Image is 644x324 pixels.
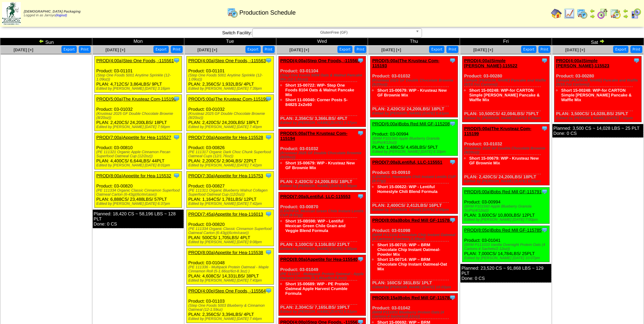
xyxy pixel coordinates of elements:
[357,256,364,263] img: Tooltip
[464,204,549,213] div: (BRM P101560 Apple Blueberry Granola SUPs(4/12oz))
[464,58,517,68] a: PROD(4:00a)Simple [PERSON_NAME]-115522
[564,8,575,19] img: line_graph.gif
[186,133,274,169] div: Product: 03-00826 PLAN: 2,200CS / 2,904LBS / 22PLT
[14,48,33,52] a: [DATE] [+]
[337,46,353,53] button: Export
[263,46,275,53] button: Print
[186,287,274,323] div: Product: 03-01103 PLAN: 2,356CS / 3,394LBS / 4PLT
[188,150,274,158] div: (PE 111317 Organic Dark Choc Chunk Superfood Oatmeal Cups (12/1.76oz))
[538,46,550,53] button: Print
[173,134,180,141] img: Tooltip
[541,57,548,64] img: Tooltip
[556,116,641,120] div: Edited by [PERSON_NAME] [DATE] 7:01pm
[286,219,346,233] a: Short 15-0B598: WIP - Lentiful Mexican Green Chile Grain and Veggie Blend Formula
[541,227,548,233] img: Tooltip
[265,287,272,294] img: Tooltip
[372,150,457,154] div: Edited by [PERSON_NAME] [DATE] 6:33pm
[153,46,169,53] button: Export
[96,125,182,129] div: Edited by [PERSON_NAME] [DATE] 7:56pm
[96,135,171,140] a: PROD(7:00a)Appetite for Hea-115527
[286,161,355,170] a: Short 15-00679: WIP - Krusteaz New GF Brownie Mix
[93,210,184,228] div: Planned: 18,420 CS ~ 58,196 LBS ~ 128 PLT Done: 0 CS
[2,2,21,25] img: zoroco-logo-small.webp
[462,187,550,224] div: Product: 03-00994 PLAN: 3,600CS / 10,800LBS / 12PLT
[278,129,366,190] div: Product: 03-01032 PLAN: 2,420CS / 24,200LBS / 18PLT
[551,8,562,19] img: home.gif
[280,184,366,188] div: Edited by [PERSON_NAME] [DATE] 6:50pm
[372,175,457,183] div: (LENTIFUL Homestyle Chili Instant Lentils CUP (8-57g))
[186,95,274,131] div: Product: 03-01032 PLAN: 2,420CS / 24,200LBS / 18PLT
[280,257,358,262] a: PROD(8:00a)Appetite for Hea-115540
[377,184,437,194] a: Short 15-00622: WIP - Lentiful Homestyle Chili Blend Formula
[280,58,360,63] a: PROD(4:00a)Step One Foods, -115565
[449,294,456,301] img: Tooltip
[556,58,609,68] a: PROD(4:00a)Simple [PERSON_NAME]-115523
[372,233,457,241] div: (BRM P111181 Chocolate Chip Instant Oatmeal (4 Cartons-6 Sachets /1.59oz))
[613,46,628,53] button: Export
[377,88,447,97] a: Short 15-00679: WIP - Krusteaz New GF Brownie Mix
[239,9,296,16] span: Production Schedule
[0,38,92,46] td: Sun
[469,88,539,102] a: Short 15-00248: WIP-for CARTON Simple [PERSON_NAME] Pancake & Waffle Mix
[39,38,44,44] img: arrowleft.gif
[610,8,621,19] img: calendarinout.gif
[462,56,550,122] div: Product: 03-00280 PLAN: 10,500CS / 42,084LBS / 75PLT
[280,73,366,82] div: (Step One Foods 5004 Oats & Walnut Pancake Mix (12-1.91oz))
[449,217,456,223] img: Tooltip
[171,46,183,53] button: Print
[464,78,549,87] div: (Simple [PERSON_NAME] Pancake and Waffle (6/10.7oz Cartons))
[565,48,585,52] a: [DATE] [+]
[377,242,440,257] a: Short 15-00715: WIP – BRM Chocolate Chip Instant Oatmeal-Powder Mix
[521,46,536,53] button: Export
[280,247,366,251] div: Edited by [PERSON_NAME] [DATE] 6:50pm
[464,243,549,251] div: (BRM P111033 Vanilla Overnight Protein Oats (4 Cartons-4 Sachets/2.12oz))
[245,46,261,53] button: Export
[188,58,266,63] a: PROD(4:00a)Step One Foods, -115563
[449,57,456,64] img: Tooltip
[198,48,217,52] a: [DATE] [+]
[55,14,67,17] a: (logout)
[464,179,549,183] div: Edited by [PERSON_NAME] [DATE] 6:59pm
[188,265,274,273] div: (PE 111336 - Multipack Protein Oatmeal - Maple Cinnamon Roll (5-1.66oz/6ct-8.3oz) )
[473,48,493,52] span: [DATE] [+]
[188,240,274,244] div: Edited by [PERSON_NAME] [DATE] 9:08pm
[265,57,272,64] img: Tooltip
[92,38,184,46] td: Mon
[372,310,457,319] div: (BRM P111031 Blueberry Protein Oats (4 Cartons-4 Sachets/2.12oz))
[96,202,182,206] div: Edited by [PERSON_NAME] [DATE] 6:37pm
[280,194,351,199] a: PROD(7:00a)Lentiful, LLC-115553
[633,57,640,64] img: Tooltip
[94,56,182,93] div: Product: 03-01101 PLAN: 4,712CS / 3,864LBS / 9PLT
[370,120,458,156] div: Product: 03-00994 PLAN: 1,486CS / 4,458LBS / 5PLT
[96,188,182,197] div: (PE 111334 Organic Classic Cinnamon Superfood Oatmeal Carton (6-43g)(6crtn/case))
[460,264,551,283] div: Planned: 23,520 CS ~ 91,868 LBS ~ 129 PLT Done: 0 CS
[429,46,444,53] button: Export
[188,96,268,102] a: PROD(5:00a)The Krusteaz Com-115195
[188,173,263,178] a: PROD(7:30a)Appetite for Hea-115753
[623,14,628,19] img: arrowright.gif
[289,48,309,52] a: [DATE] [+]
[184,38,276,46] td: Tue
[79,46,91,53] button: Print
[188,227,274,235] div: (PE 111334 Organic Classic Cinnamon Superfood Oatmeal Carton (6-43g)(6crtn/case))
[464,146,549,155] div: (Krusteaz 2025 GF Double Chocolate Brownie (8/20oz))
[372,121,449,126] a: PROD(6:00a)Bobs Red Mill GF-115208
[377,257,447,271] a: Short 15-00714: WIP – BRM Chocolate Chip Instant Oatmeal-Oat Mix
[372,137,457,145] div: (BRM P101560 Apple Blueberry Granola SUPs(4/12oz))
[368,38,460,46] td: Thu
[357,130,364,137] img: Tooltip
[464,189,541,194] a: PROD(6:00a)Bobs Red Mill GF-115791
[469,156,539,165] a: Short 15-00679: WIP - Krusteaz New GF Brownie Mix
[357,193,364,200] img: Tooltip
[96,150,182,158] div: (PE 111321 Organic Apple Cinnamon Pecan Superfood Oatmeal Cup (12/2oz))
[61,46,77,53] button: Export
[590,8,595,14] img: arrowleft.gif
[357,57,364,64] img: Tooltip
[265,95,272,102] img: Tooltip
[286,282,349,296] a: Short 15-00689: WIP - PE Protein Oatmeal Apple Harvest Crumble Formula
[541,188,548,195] img: Tooltip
